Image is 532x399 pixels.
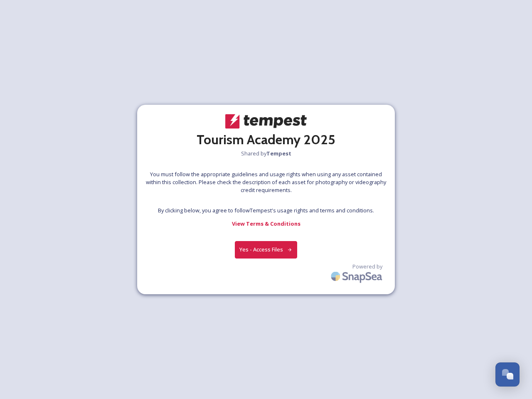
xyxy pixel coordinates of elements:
img: SnapSea Logo [328,266,387,286]
strong: View Terms & Conditions [232,220,300,227]
h2: Tourism Academy 2025 [197,130,335,150]
button: Open Chat [495,362,520,387]
span: You must follow the appropriate guidelines and usage rights when using any asset contained within... [145,170,387,195]
strong: Tempest [266,150,291,157]
a: View Terms & Conditions [232,219,300,229]
span: Shared by [241,150,291,158]
button: Yes - Access Files [235,241,297,258]
span: By clicking below, you agree to follow Tempest 's usage rights and terms and conditions. [158,207,374,214]
span: Powered by [352,263,382,271]
img: tempest-color.png [224,113,308,130]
